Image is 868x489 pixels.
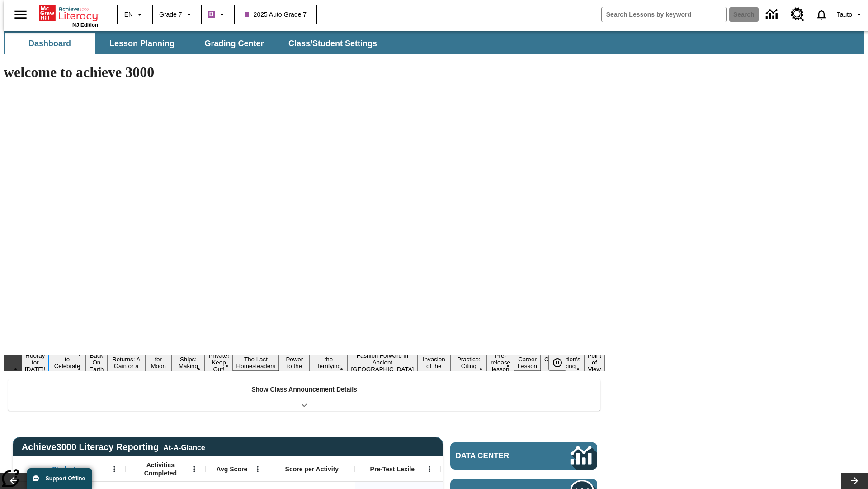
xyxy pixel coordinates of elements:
[450,442,597,470] a: Data Center
[487,351,514,374] button: Slide 14 Pre-release lesson
[107,348,145,378] button: Slide 4 Free Returns: A Gain or a Drain?
[514,355,541,371] button: Slide 15 Career Lesson
[52,465,75,473] span: Student
[456,451,540,460] span: Data Center
[171,348,205,378] button: Slide 6 Cruise Ships: Making Waves
[85,351,107,374] button: Slide 3 Back On Earth
[22,351,49,374] button: Slide 1 Hooray for Constitution Day!
[159,10,182,19] span: Grade 7
[548,355,566,371] button: Pause
[279,348,310,378] button: Slide 9 Solar Power to the People
[39,3,98,28] div: Home
[785,2,810,27] a: Resource Center, Will open in new tab
[8,379,600,411] div: Show Class Announcement Details
[204,6,231,23] button: Boost Class color is purple. Change class color
[310,348,347,378] button: Slide 10 Attack of the Terrifying Tomatoes
[841,473,868,489] button: Lesson carousel, Next
[27,468,92,489] button: Support Offline
[348,351,418,374] button: Slide 11 Fashion Forward in Ancient Rome
[39,4,98,22] a: Home
[188,462,201,476] button: Open Menu
[156,6,198,23] button: Grade: Grade 7, Select a grade
[189,33,279,54] button: Grading Center
[163,442,205,452] div: At-A-Glance
[22,442,205,452] span: Achieve3000 Literacy Reporting
[108,462,121,476] button: Open Menu
[4,7,132,15] body: Maximum 600 characters Press Escape to exit toolbar Press Alt + F10 to reach toolbar
[370,465,415,473] span: Pre-Test Lexile
[251,462,264,476] button: Open Menu
[4,31,864,54] div: SubNavbar
[124,10,133,19] span: EN
[285,465,339,473] span: Score per Activity
[281,33,384,54] button: Class/Student Settings
[423,462,436,476] button: Open Menu
[810,3,833,26] a: Notifications
[72,22,98,28] span: NJ Edition
[837,10,852,19] span: Tauto
[541,348,584,378] button: Slide 16 The Constitution's Balancing Act
[4,64,605,81] h1: welcome to achieve 3000
[233,355,279,371] button: Slide 8 The Last Homesteaders
[131,461,190,477] span: Activities Completed
[7,1,34,28] button: Open side menu
[5,33,95,54] button: Dashboard
[145,348,171,378] button: Slide 5 Time for Moon Rules?
[548,355,576,371] div: Pause
[251,385,357,394] p: Show Class Announcement Details
[417,348,450,378] button: Slide 12 The Invasion of the Free CD
[97,33,187,54] button: Lesson Planning
[584,351,605,374] button: Slide 17 Point of View
[833,6,868,23] button: Profile/Settings
[120,6,149,23] button: Language: EN, Select a language
[205,351,232,374] button: Slide 7 Private! Keep Out!
[46,475,85,482] span: Support Offline
[450,348,487,378] button: Slide 13 Mixed Practice: Citing Evidence
[245,10,307,19] span: 2025 Auto Grade 7
[602,7,726,22] input: search field
[760,2,785,27] a: Data Center
[209,9,214,20] span: B
[216,465,247,473] span: Avg Score
[4,33,385,54] div: SubNavbar
[49,348,86,378] button: Slide 2 Get Ready to Celebrate Juneteenth!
